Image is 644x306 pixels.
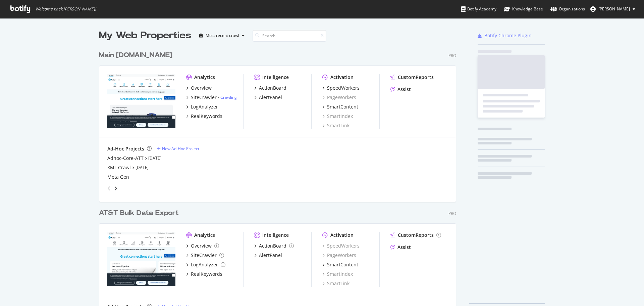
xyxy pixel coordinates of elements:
a: PageWorkers [322,94,356,101]
a: Assist [390,244,411,251]
a: Adhoc-Core-ATT [107,155,144,162]
div: Pro [448,211,456,216]
a: Assist [390,86,411,93]
img: att.com [107,74,175,128]
a: SmartIndex [322,271,353,277]
img: attbulkexport.com [107,232,175,286]
div: Activation [330,74,354,81]
div: Knowledge Base [504,6,543,12]
div: AlertPanel [259,252,282,259]
a: Botify Chrome Plugin [478,32,532,39]
span: Zach Doty [598,6,630,12]
div: Botify Chrome Plugin [484,32,532,39]
a: RealKeywords [186,271,222,277]
div: ActionBoard [259,243,286,249]
div: Intelligence [262,232,289,238]
div: Pro [448,53,456,58]
div: Overview [191,243,212,249]
a: SpeedWorkers [322,243,360,249]
div: SiteCrawler [191,94,217,101]
a: ActionBoard [254,243,294,249]
div: Analytics [194,232,215,238]
div: angle-right [113,185,118,192]
button: Most recent crawl [197,30,247,41]
div: Analytics [194,74,215,81]
div: RealKeywords [191,271,222,277]
div: Botify Academy [461,6,496,12]
a: CustomReports [390,74,434,81]
div: - [218,94,237,100]
a: Overview [186,85,212,91]
div: New Ad-Hoc Project [162,146,199,151]
a: ActionBoard [254,85,286,91]
a: SmartContent [322,103,358,110]
a: LogAnalyzer [186,103,218,110]
span: Welcome back, [PERSON_NAME] ! [35,6,96,12]
a: RealKeywords [186,113,222,120]
a: SmartLink [322,122,350,129]
a: Main [DOMAIN_NAME] [99,50,175,60]
div: SmartContent [327,261,358,268]
a: LogAnalyzer [186,261,225,268]
a: AlertPanel [254,94,282,101]
a: SiteCrawler- Crawling [186,94,237,101]
div: Organizations [550,6,585,12]
a: SpeedWorkers [322,85,360,91]
div: CustomReports [398,74,434,81]
a: [DATE] [136,165,149,170]
div: ActionBoard [259,85,286,91]
div: AlertPanel [259,94,282,101]
div: RealKeywords [191,113,222,120]
div: SmartContent [327,103,358,110]
a: SiteCrawler [186,252,224,259]
div: angle-left [105,183,113,194]
div: Assist [397,86,411,93]
div: AT&T Bulk Data Export [99,208,179,218]
a: AT&T Bulk Data Export [99,208,181,218]
input: Search [253,30,326,42]
div: LogAnalyzer [191,261,218,268]
a: CustomReports [390,232,441,238]
div: SiteCrawler [191,252,217,259]
a: Crawling [220,94,237,100]
div: Assist [397,244,411,251]
a: AlertPanel [254,252,282,259]
button: [PERSON_NAME] [585,4,641,14]
a: SmartLink [322,280,350,287]
div: Main [DOMAIN_NAME] [99,50,172,60]
div: CustomReports [398,232,434,238]
div: Activation [330,232,354,238]
div: Ad-Hoc Projects [107,145,144,152]
div: Intelligence [262,74,289,81]
div: Most recent crawl [206,34,239,38]
a: Meta Gen [107,174,129,180]
div: SpeedWorkers [327,85,360,91]
a: Overview [186,243,219,249]
a: SmartContent [322,261,358,268]
a: PageWorkers [322,252,356,259]
a: SmartIndex [322,113,353,120]
div: My Web Properties [99,29,191,42]
div: Overview [191,85,212,91]
a: New Ad-Hoc Project [157,146,199,151]
div: LogAnalyzer [191,103,218,110]
a: XML Crawl [107,164,131,171]
a: [DATE] [148,155,161,161]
